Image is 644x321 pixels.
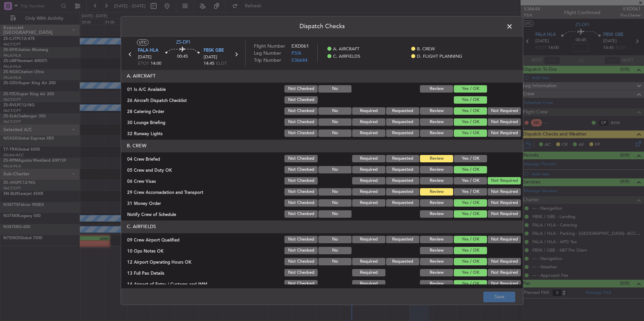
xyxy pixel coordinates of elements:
[488,210,521,218] button: Not Required
[488,188,521,196] button: Not Required
[488,107,521,115] button: Not Required
[488,199,521,207] button: Not Required
[488,236,521,243] button: Not Required
[488,129,521,137] button: Not Required
[488,177,521,184] button: Not Required
[488,269,521,276] button: Not Required
[488,118,521,126] button: Not Required
[488,258,521,265] button: Not Required
[488,280,521,287] button: Not Required
[121,16,523,37] header: Dispatch Checks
